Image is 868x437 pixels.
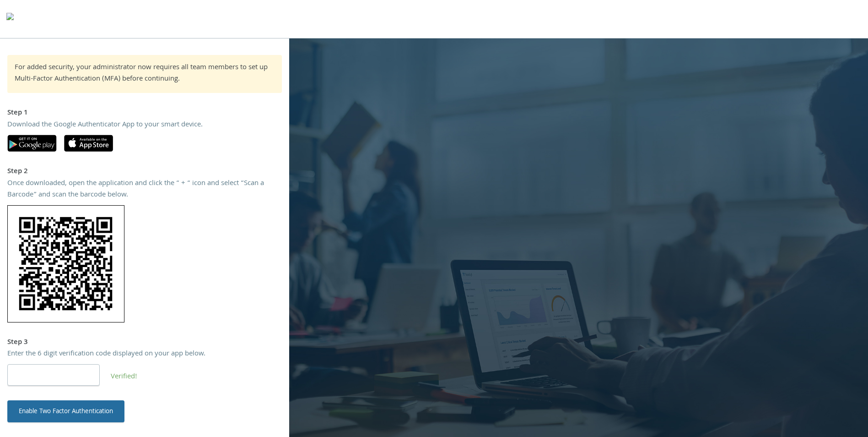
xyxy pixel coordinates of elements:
img: apple-app-store.svg [64,135,113,152]
button: Enable Two Factor Authentication [7,400,124,422]
div: Enter the 6 digit verification code displayed on your app below. [7,349,282,361]
strong: Step 3 [7,337,28,349]
div: Once downloaded, open the application and click the “ + “ icon and select “Scan a Barcode” and sc... [7,178,282,202]
img: todyl-logo-dark.svg [6,10,14,28]
div: For added security, your administrator now requires all team members to set up Multi-Factor Authe... [15,62,275,86]
div: Download the Google Authenticator App to your smart device. [7,120,282,131]
img: google-play.svg [7,135,57,152]
img: LcpWm5TykSsAAAAASUVORK5CYII= [7,205,124,322]
span: Verified! [111,371,137,383]
strong: Step 1 [7,107,28,119]
strong: Step 2 [7,166,28,178]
